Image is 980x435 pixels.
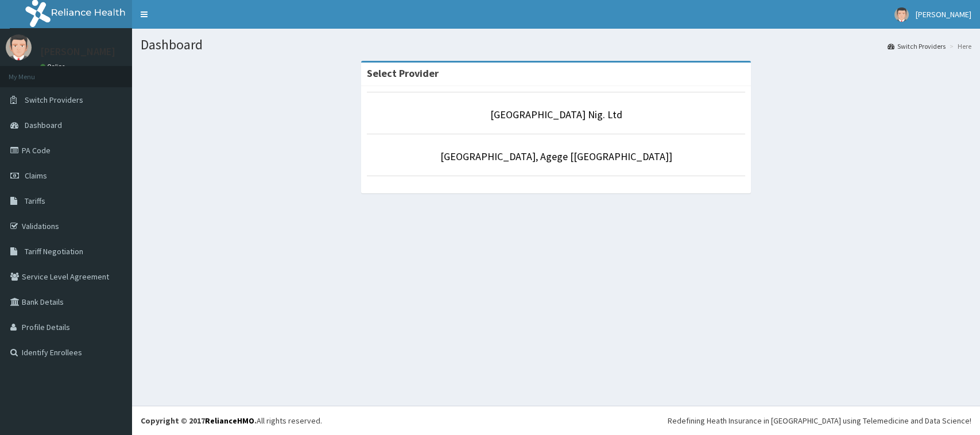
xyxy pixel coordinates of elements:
[440,150,672,163] a: [GEOGRAPHIC_DATA], Agege [[GEOGRAPHIC_DATA]]
[141,415,257,426] strong: Copyright © 2017 .
[25,170,47,181] span: Claims
[25,95,83,105] span: Switch Providers
[6,34,32,60] img: User Image
[668,415,971,426] div: Redefining Heath Insurance in [GEOGRAPHIC_DATA] using Telemedicine and Data Science!
[490,108,622,121] a: [GEOGRAPHIC_DATA] Nig. Ltd
[40,46,115,57] p: [PERSON_NAME]
[916,9,971,20] span: [PERSON_NAME]
[25,246,83,257] span: Tariff Negotiation
[367,67,439,80] strong: Select Provider
[40,63,68,71] a: Online
[132,406,980,435] footer: All rights reserved.
[947,41,971,51] li: Here
[205,415,254,426] a: RelianceHMO
[894,7,909,22] img: User Image
[25,196,45,206] span: Tariffs
[141,37,971,52] h1: Dashboard
[888,41,946,51] a: Switch Providers
[25,120,62,130] span: Dashboard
